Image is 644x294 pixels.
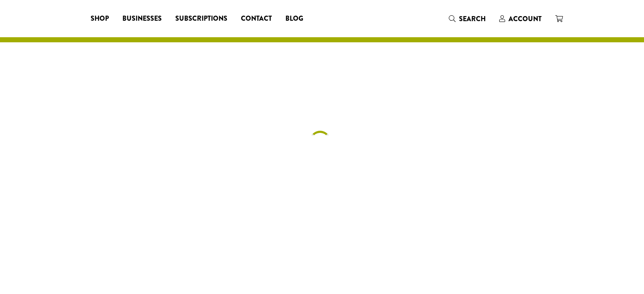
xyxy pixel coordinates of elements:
[442,12,492,26] a: Search
[279,12,310,25] a: Blog
[492,12,548,26] a: Account
[175,14,227,24] span: Subscriptions
[84,12,116,25] a: Shop
[91,14,109,24] span: Shop
[459,14,486,24] span: Search
[234,12,279,25] a: Contact
[169,12,234,25] a: Subscriptions
[509,14,542,24] span: Account
[122,14,162,24] span: Businesses
[241,14,272,24] span: Contact
[116,12,169,25] a: Businesses
[285,14,303,24] span: Blog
